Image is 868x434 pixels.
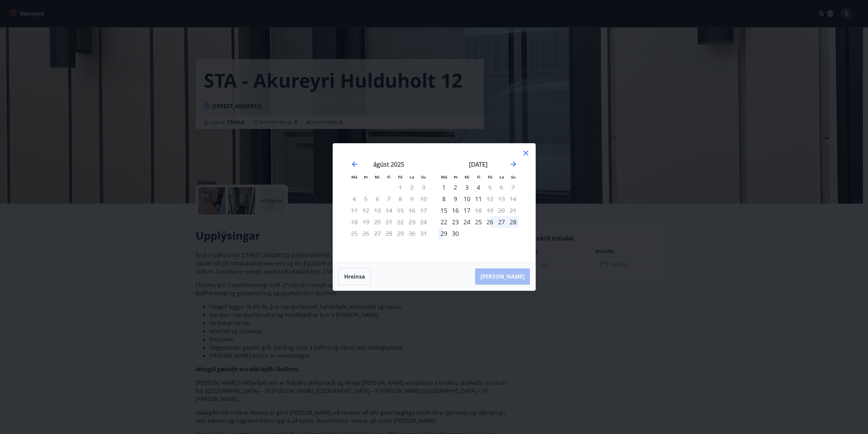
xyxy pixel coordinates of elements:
[375,174,380,180] small: Mi
[372,228,383,239] td: Not available. miðvikudagur, 27. ágúst 2025
[461,193,473,205] div: 10
[450,193,461,205] td: Choose þriðjudagur, 9. september 2025 as your check-in date. It’s available.
[418,182,429,193] td: Not available. sunnudagur, 3. ágúst 2025
[406,193,418,205] td: Not available. laugardagur, 9. ágúst 2025
[338,268,371,285] button: Hreinsa
[395,193,406,205] td: Not available. föstudagur, 8. ágúst 2025
[450,205,461,216] div: 16
[372,205,383,216] td: Not available. miðvikudagur, 13. ágúst 2025
[438,205,450,216] div: Aðeins innritun í boði
[383,228,395,239] td: Not available. fimmtudagur, 28. ágúst 2025
[387,174,391,180] small: Fi
[507,216,519,228] td: Choose sunnudagur, 28. september 2025 as your check-in date. It’s available.
[360,228,372,239] td: Not available. þriðjudagur, 26. ágúst 2025
[507,205,519,216] td: Not available. sunnudagur, 21. september 2025
[438,228,450,239] div: 29
[395,216,406,228] td: Not available. föstudagur, 22. ágúst 2025
[364,174,368,180] small: Þr
[507,216,519,228] div: 28
[395,205,406,216] td: Not available. föstudagur, 15. ágúst 2025
[421,174,426,180] small: Su
[383,216,395,228] td: Not available. fimmtudagur, 21. ágúst 2025
[418,193,429,205] td: Not available. sunnudagur, 10. ágúst 2025
[499,174,504,180] small: La
[349,228,360,239] td: Not available. mánudagur, 25. ágúst 2025
[450,216,461,228] div: 23
[461,205,473,216] td: Choose miðvikudagur, 17. september 2025 as your check-in date. It’s available.
[461,216,473,228] div: 24
[351,160,359,168] div: Move backward to switch to the previous month.
[450,182,461,193] td: Choose þriðjudagur, 2. september 2025 as your check-in date. It’s available.
[450,193,461,205] div: 9
[484,182,496,193] div: Aðeins útritun í boði
[496,205,507,216] td: Not available. laugardagur, 20. september 2025
[450,216,461,228] td: Choose þriðjudagur, 23. september 2025 as your check-in date. It’s available.
[438,182,450,193] div: Aðeins innritun í boði
[469,160,488,168] strong: [DATE]
[360,193,372,205] td: Not available. þriðjudagur, 5. ágúst 2025
[406,216,418,228] td: Not available. laugardagur, 23. ágúst 2025
[406,182,418,193] td: Not available. laugardagur, 2. ágúst 2025
[496,193,507,205] td: Not available. laugardagur, 13. september 2025
[511,174,516,180] small: Su
[484,205,496,216] td: Not available. föstudagur, 19. september 2025
[484,182,496,193] td: Not available. föstudagur, 5. september 2025
[473,193,484,205] td: Choose fimmtudagur, 11. september 2025 as your check-in date. It’s available.
[438,216,450,228] td: Choose mánudagur, 22. september 2025 as your check-in date. It’s available.
[373,160,404,168] strong: ágúst 2025
[450,228,461,239] div: 30
[477,174,480,180] small: Fi
[465,174,470,180] small: Mi
[450,182,461,193] div: 2
[461,182,473,193] div: 3
[496,216,507,228] div: 27
[438,193,450,205] div: Aðeins innritun í boði
[484,216,496,228] td: Choose föstudagur, 26. september 2025 as your check-in date. It’s available.
[438,193,450,205] td: Choose mánudagur, 8. september 2025 as your check-in date. It’s available.
[473,216,484,228] td: Choose fimmtudagur, 25. september 2025 as your check-in date. It’s available.
[410,174,414,180] small: La
[509,160,517,168] div: Move forward to switch to the next month.
[473,216,484,228] div: 25
[438,228,450,239] td: Choose mánudagur, 29. september 2025 as your check-in date. It’s available.
[473,205,484,216] div: Aðeins útritun í boði
[349,205,360,216] td: Not available. mánudagur, 11. ágúst 2025
[488,174,492,180] small: Fö
[349,193,360,205] td: Not available. mánudagur, 4. ágúst 2025
[484,193,496,205] div: Aðeins útritun í boði
[484,216,496,228] div: 26
[496,216,507,228] td: Choose laugardagur, 27. september 2025 as your check-in date. It’s available.
[473,193,484,205] div: 11
[383,193,395,205] td: Not available. fimmtudagur, 7. ágúst 2025
[360,205,372,216] td: Not available. þriðjudagur, 12. ágúst 2025
[372,193,383,205] td: Not available. miðvikudagur, 6. ágúst 2025
[383,205,395,216] td: Not available. fimmtudagur, 14. ágúst 2025
[450,205,461,216] td: Choose þriðjudagur, 16. september 2025 as your check-in date. It’s available.
[351,174,357,180] small: Má
[360,216,372,228] td: Not available. þriðjudagur, 19. ágúst 2025
[418,205,429,216] td: Not available. sunnudagur, 17. ágúst 2025
[450,228,461,239] td: Choose þriðjudagur, 30. september 2025 as your check-in date. It’s available.
[418,228,429,239] td: Not available. sunnudagur, 31. ágúst 2025
[454,174,458,180] small: Þr
[473,182,484,193] div: 4
[398,174,402,180] small: Fö
[349,216,360,228] td: Not available. mánudagur, 18. ágúst 2025
[372,216,383,228] td: Not available. miðvikudagur, 20. ágúst 2025
[461,182,473,193] td: Choose miðvikudagur, 3. september 2025 as your check-in date. It’s available.
[438,216,450,228] div: Aðeins innritun í boði
[341,152,527,254] div: Calendar
[461,193,473,205] td: Choose miðvikudagur, 10. september 2025 as your check-in date. It’s available.
[395,228,406,239] td: Not available. föstudagur, 29. ágúst 2025
[438,205,450,216] td: Choose mánudagur, 15. september 2025 as your check-in date. It’s available.
[484,193,496,205] td: Not available. föstudagur, 12. september 2025
[461,216,473,228] td: Choose miðvikudagur, 24. september 2025 as your check-in date. It’s available.
[406,205,418,216] td: Not available. laugardagur, 16. ágúst 2025
[441,174,447,180] small: Má
[461,205,473,216] div: 17
[418,216,429,228] td: Not available. sunnudagur, 24. ágúst 2025
[496,182,507,193] td: Not available. laugardagur, 6. september 2025
[507,193,519,205] td: Not available. sunnudagur, 14. september 2025
[473,205,484,216] td: Not available. fimmtudagur, 18. september 2025
[438,182,450,193] td: Choose mánudagur, 1. september 2025 as your check-in date. It’s available.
